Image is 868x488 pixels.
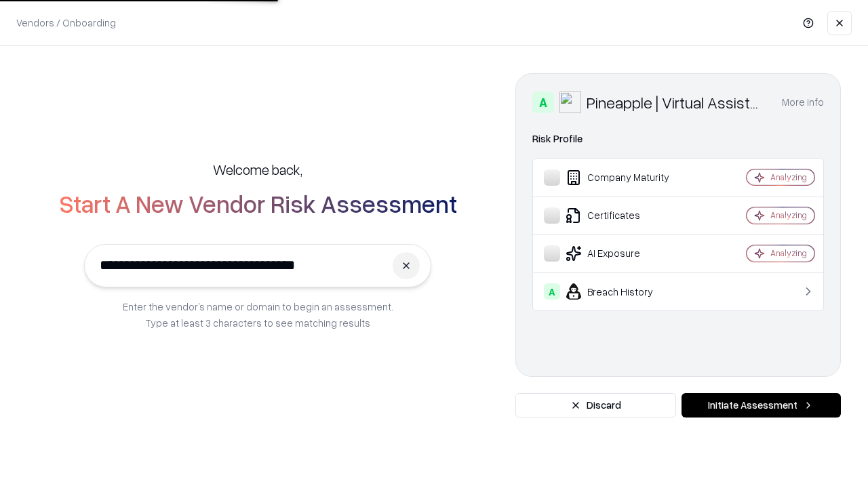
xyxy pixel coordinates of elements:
[682,393,841,418] button: Initiate Assessment
[770,171,807,183] div: Analyzing
[544,283,706,300] div: Breach History
[544,245,706,262] div: AI Exposure
[559,91,581,113] img: Pineapple | Virtual Assistant Agency
[770,209,807,221] div: Analyzing
[16,16,116,30] p: Vendors / Onboarding
[782,90,824,115] button: More info
[59,190,457,217] h2: Start A New Vendor Risk Assessment
[544,169,706,186] div: Company Maturity
[515,393,676,418] button: Discard
[544,207,706,224] div: Certificates
[770,247,807,259] div: Analyzing
[532,91,554,113] div: A
[587,91,766,113] div: Pineapple | Virtual Assistant Agency
[123,298,393,331] p: Enter the vendor’s name or domain to begin an assessment. Type at least 3 characters to see match...
[532,131,824,147] div: Risk Profile
[544,283,560,300] div: A
[213,160,302,179] h5: Welcome back,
